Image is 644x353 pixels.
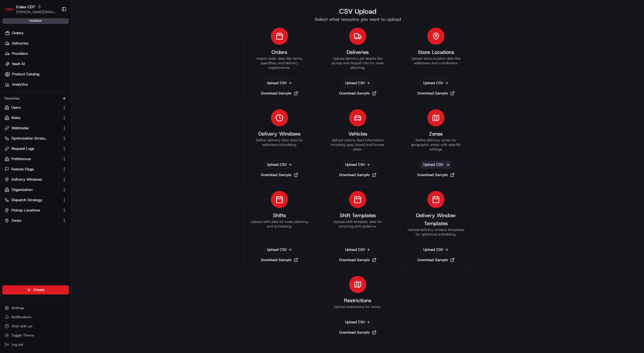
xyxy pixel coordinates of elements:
input: Clear [15,37,94,43]
img: 1736555255976-a54dd68f-1ca7-489b-9aae-adbdc363a1c4 [6,55,16,65]
img: Nash [6,6,17,17]
a: Download Sample [415,256,457,264]
a: Download Sample [337,328,379,336]
button: Log out [2,340,69,348]
span: Upload CSV [264,246,295,254]
p: Upload delivery job details like pickup and dropoff info for route planning. [329,56,386,70]
a: Preferences [5,156,60,162]
span: Upload CSV [421,79,451,87]
span: Organization [11,187,33,192]
p: Upload store location data like addresses and coordinates. [407,56,464,70]
button: Dispatch Strategy [2,195,69,205]
a: Delivery Windows [5,177,60,182]
a: Download Sample [259,89,301,97]
a: Pickup Locations [5,208,60,213]
div: Favorites [2,94,69,103]
a: Powered byPylon [40,96,69,101]
span: Chat with us! [11,324,32,328]
button: Start new chat [97,56,104,63]
span: Upload CSV [343,161,373,169]
span: Toggle Theme [11,333,34,338]
a: Zones [5,218,60,223]
button: Pickup Locations [2,206,69,215]
button: [PERSON_NAME][EMAIL_ADDRESS][DOMAIN_NAME] [16,10,57,14]
a: VehiclesUpload vehicle fleet information including type, brand and license plate.Upload CSVDownlo... [322,118,393,186]
h3: Restrictions [344,296,371,304]
p: Welcome 👋 [6,23,104,32]
div: Start new chat [19,55,94,60]
a: Feature Flags [5,167,60,172]
span: Upload CSV [264,79,295,87]
span: Zones [11,218,21,223]
span: Deliveries [12,41,28,46]
h3: Store Locations [418,48,454,56]
span: Feature Flags [11,167,34,172]
button: Users [2,103,69,112]
h1: CSV Upload [237,7,479,16]
span: Upload CSV [421,161,451,169]
a: Webhooks [5,126,60,131]
h3: Shift Templates [340,211,376,219]
span: Users [11,105,21,110]
h3: Deliveries [347,48,369,56]
button: Feature Flags [2,165,69,174]
button: Organization [2,185,69,194]
button: Optimization Strategy [2,134,69,143]
img: Coles CDT [5,5,14,14]
span: Providers [12,51,28,56]
span: Pickup Locations [11,208,40,213]
h3: Delivery Windows [258,130,301,138]
a: Download Sample [415,89,457,97]
a: OrdersImport order data like items, quantities, and delivery requirements.Upload CSVDownload Sample [244,37,315,104]
span: Settings [11,306,24,310]
button: Settings [2,304,69,312]
span: Log out [11,342,23,347]
div: sandbox [2,18,69,24]
span: Request Logs [11,146,34,151]
h3: Zones [429,130,443,138]
a: Download Sample [337,256,379,264]
h3: Orders [271,48,287,56]
span: Preferences [11,156,31,162]
a: Orders [2,29,71,38]
button: Webhooks [2,124,69,133]
button: Zones [2,216,69,225]
span: Upload CSV [264,161,295,169]
span: Notifications [11,315,31,319]
span: Upload CSV [343,246,373,254]
span: Upload CSV [421,246,451,254]
a: Download Sample [259,171,301,179]
span: Roles [11,115,20,120]
a: DeliveriesUpload delivery job details like pickup and dropoff info for route planning.Upload CSVD... [322,37,393,104]
a: Nash AI [2,59,71,68]
button: Coles CDTColes CDT[PERSON_NAME][EMAIL_ADDRESS][DOMAIN_NAME] [2,2,59,16]
a: Optimization Strategy [5,136,60,141]
button: Delivery Windows [2,175,69,184]
a: Shift TemplatesUpload shift template data for recurring shift patterns.Upload CSVDownload Sample [322,200,393,271]
span: Knowledge Base [11,83,44,88]
a: Download Sample [337,171,379,179]
a: Organization [5,187,60,192]
span: Analytics [12,82,28,87]
button: Notifications [2,313,69,321]
p: Define delivery time slots for optimized scheduling. [251,138,308,152]
span: Optimization Strategy [11,136,47,141]
a: Download Sample [415,171,457,179]
a: Download Sample [259,256,301,264]
p: Upload vehicle fleet information including type, brand and license plate. [329,138,386,152]
a: Roles [5,115,60,120]
span: Webhooks [11,126,29,131]
span: Pylon [57,97,69,101]
span: Create [33,287,45,293]
button: Create [2,285,69,294]
span: Product Catalog [12,72,39,77]
h2: Select what resource you want to upload [237,16,479,23]
button: Roles [2,113,69,122]
a: Users [5,105,60,110]
span: Delivery Windows [11,177,42,182]
p: Upload shift template data for recurring shift patterns. [329,219,386,237]
div: 💻 [48,83,53,88]
a: Dispatch Strategy [5,197,60,203]
p: Import order data like items, quantities, and delivery requirements. [251,56,308,70]
button: Toggle Theme [2,331,69,339]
